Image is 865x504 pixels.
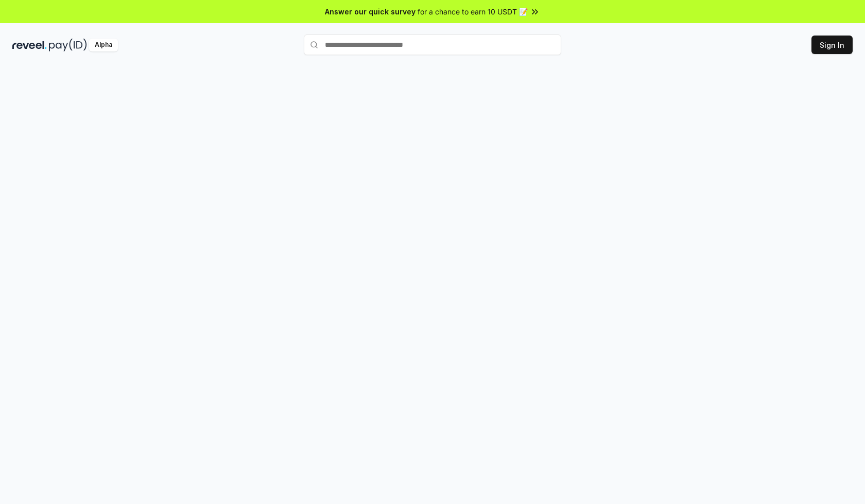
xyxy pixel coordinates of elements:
[811,36,853,54] button: Sign In
[49,39,87,51] img: pay_id
[325,6,416,17] span: Answer our quick survey
[89,39,118,51] div: Alpha
[418,6,528,17] span: for a chance to earn 10 USDT 📝
[12,39,47,51] img: reveel_dark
